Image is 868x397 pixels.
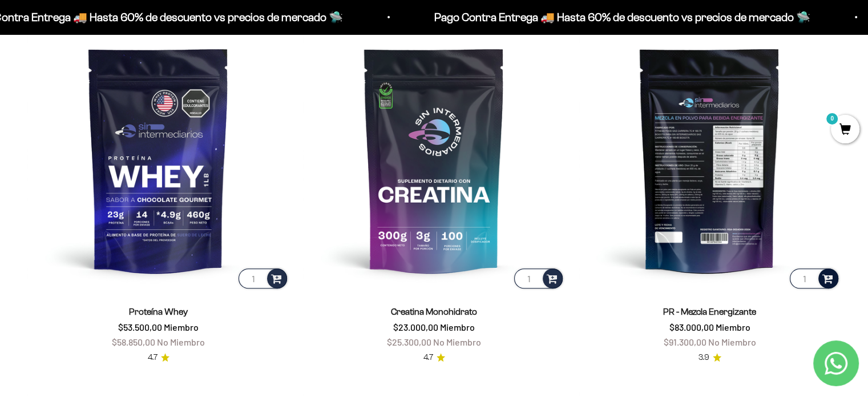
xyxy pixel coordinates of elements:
[387,336,431,347] span: $25.300,00
[157,336,205,347] span: No Miembro
[423,351,433,364] span: 4.7
[825,112,839,126] mark: 0
[423,351,445,364] a: 4.74.7 de 5.0 estrellas
[148,351,169,364] a: 4.74.7 de 5.0 estrellas
[664,336,706,347] span: $91.300,00
[699,351,721,364] a: 3.93.9 de 5.0 estrellas
[164,322,199,332] span: Miembro
[579,29,841,291] img: PR - Mezcla Energizante
[393,322,438,332] span: $23.000,00
[663,307,756,316] a: PR - Mezcla Energizante
[391,307,477,316] a: Creatina Monohidrato
[148,351,158,364] span: 4.7
[433,336,481,347] span: No Miembro
[440,322,475,332] span: Miembro
[118,322,162,332] span: $53.500,00
[708,336,756,347] span: No Miembro
[716,322,750,332] span: Miembro
[699,351,709,364] span: 3.9
[112,336,155,347] span: $58.850,00
[831,124,859,137] a: 0
[129,307,188,316] a: Proteína Whey
[433,8,809,26] p: Pago Contra Entrega 🚚 Hasta 60% de descuento vs precios de mercado 🛸
[669,322,714,332] span: $83.000,00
